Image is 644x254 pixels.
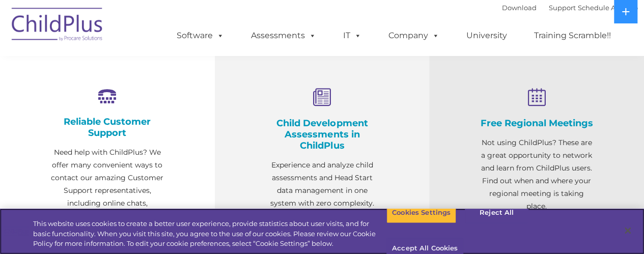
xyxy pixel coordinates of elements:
[266,118,379,151] h4: Child Development Assessments in ChildPlus
[51,146,164,235] p: Need help with ChildPlus? We offer many convenient ways to contact our amazing Customer Support r...
[617,219,639,242] button: Close
[142,67,173,75] span: Last name
[502,4,638,12] font: |
[524,25,621,46] a: Training Scramble!!
[333,25,372,46] a: IT
[266,159,379,235] p: Experience and analyze child assessments and Head Start data management in one system with zero c...
[7,1,108,51] img: ChildPlus by Procare Solutions
[480,136,593,213] p: Not using ChildPlus? These are a great opportunity to network and learn from ChildPlus users. Fin...
[502,4,537,12] a: Download
[386,202,456,223] button: Cookies Settings
[549,4,576,12] a: Support
[241,25,326,46] a: Assessments
[456,25,517,46] a: University
[378,25,450,46] a: Company
[142,109,185,117] span: Phone number
[465,202,528,223] button: Reject All
[166,25,234,46] a: Software
[578,4,638,12] a: Schedule A Demo
[480,118,593,129] h4: Free Regional Meetings
[51,116,164,138] h4: Reliable Customer Support
[33,219,386,249] div: This website uses cookies to create a better user experience, provide statistics about user visit...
